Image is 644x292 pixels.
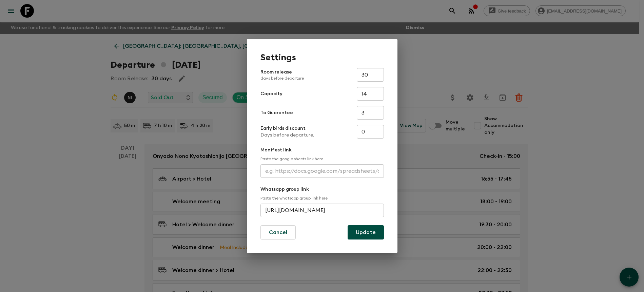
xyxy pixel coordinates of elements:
[357,87,384,101] input: e.g. 14
[357,106,384,120] input: e.g. 4
[260,186,384,193] p: Whatsapp group link
[260,132,314,139] p: Days before departure.
[260,147,384,153] p: Manifest link
[260,109,293,116] p: To Guarantee
[260,225,296,239] button: Cancel
[260,156,384,162] p: Paste the google sheets link here
[348,225,384,239] button: Update
[260,204,384,217] input: e.g. https://chat.whatsapp.com/...
[357,68,384,82] input: e.g. 30
[260,90,282,97] p: Capacity
[357,125,384,139] input: e.g. 180
[260,76,304,81] p: days before departure
[260,53,384,63] h1: Settings
[260,164,384,178] input: e.g. https://docs.google.com/spreadsheets/d/1P7Zz9v8J0vXy1Q/edit#gid=0
[260,69,304,81] p: Room release
[260,195,384,201] p: Paste the whatsapp group link here
[260,125,314,132] p: Early birds discount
